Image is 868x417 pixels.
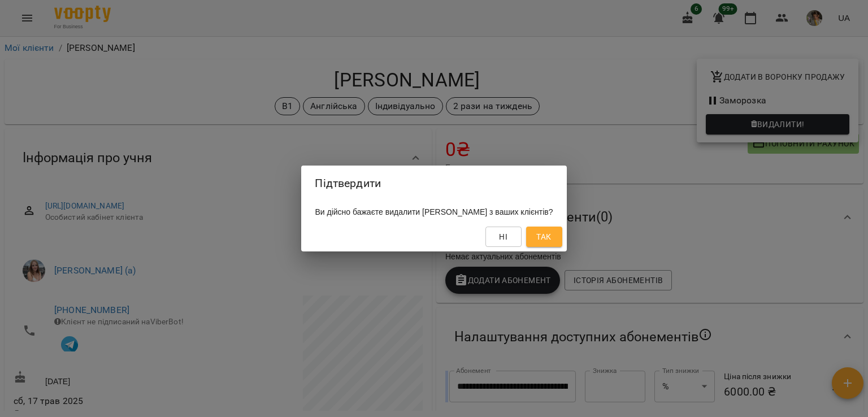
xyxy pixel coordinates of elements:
span: Ні [499,230,507,244]
div: Ви дійсно бажаєте видалити [PERSON_NAME] з ваших клієнтів? [301,202,566,222]
button: Так [526,227,562,247]
span: Так [536,230,551,244]
button: Ні [485,227,522,247]
h2: Підтвердити [315,175,553,192]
